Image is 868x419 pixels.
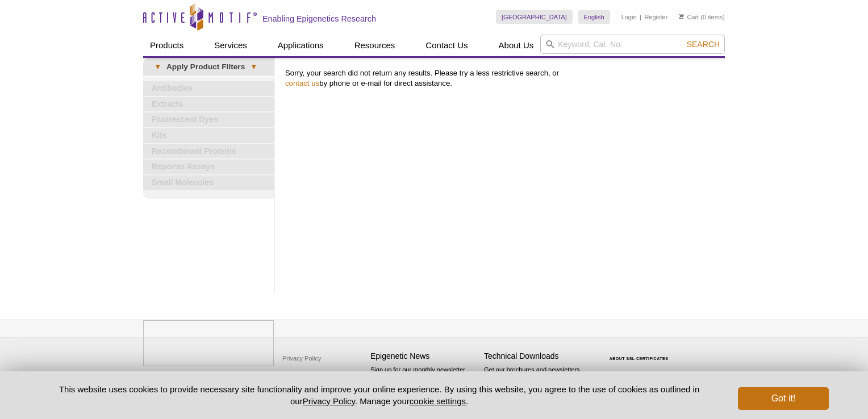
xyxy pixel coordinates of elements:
a: Applications [271,35,331,56]
a: Antibodies [143,81,274,96]
a: Products [143,35,190,56]
a: Fluorescent Dyes [143,112,274,127]
a: Privacy Policy [279,350,324,367]
a: About Us [492,35,541,56]
a: Recombinant Proteins [143,144,274,159]
a: Services [207,35,254,56]
a: contact us [285,79,319,87]
button: Got it! [738,387,829,410]
a: English [578,10,610,24]
a: ▾Apply Product Filters▾ [143,58,274,76]
a: Reporter Assays [143,160,274,174]
table: Click to Verify - This site chose Symantec SSL for secure e-commerce and confidential communicati... [598,340,683,365]
span: Search [687,40,720,49]
span: ▾ [245,62,262,72]
h2: Enabling Epigenetics Research [262,14,376,24]
p: Sorry, your search did not return any results. Please try a less restrictive search, or by phone ... [285,68,719,89]
button: Search [683,39,723,49]
p: Get our brochures and newsletters, or request them by mail. [484,365,592,394]
a: Kits [143,128,274,143]
span: ▾ [149,62,166,72]
img: Active Motif, [143,320,274,366]
p: Sign up for our monthly newsletter highlighting recent publications in the field of epigenetics. [370,365,478,404]
h4: Technical Downloads [484,351,592,361]
img: Your Cart [679,14,684,19]
button: cookie settings [410,396,466,406]
h4: Epigenetic News [370,351,478,361]
a: Contact Us [419,35,474,56]
a: Privacy Policy [303,396,355,406]
a: ABOUT SSL CERTIFICATES [610,357,669,361]
input: Keyword, Cat. No. [540,35,725,54]
a: Cart [679,13,699,21]
li: | [640,10,641,24]
p: This website uses cookies to provide necessary site functionality and improve your online experie... [39,383,719,407]
a: Login [621,13,637,21]
a: [GEOGRAPHIC_DATA] [496,10,573,24]
li: (0 items) [679,10,725,24]
a: Small Molecules [143,175,274,190]
a: Register [644,13,667,21]
a: Terms & Conditions [279,367,339,384]
a: Extracts [143,97,274,112]
a: Resources [348,35,402,56]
